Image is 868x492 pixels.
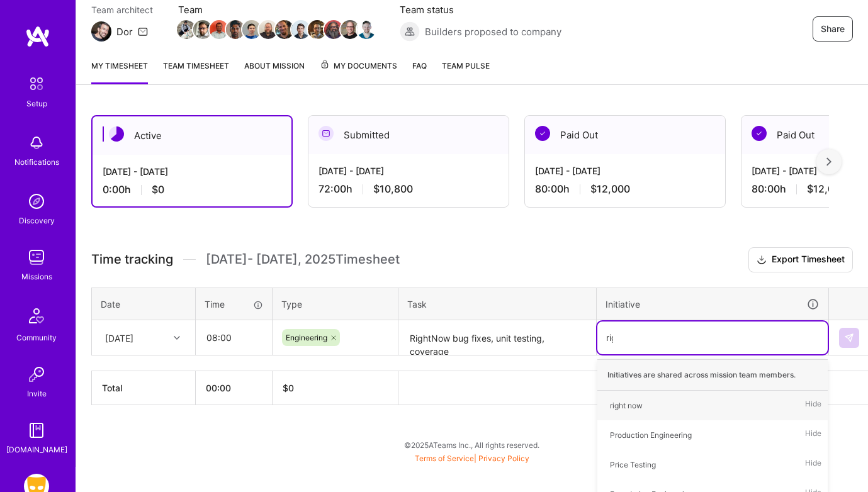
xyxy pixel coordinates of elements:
[260,19,276,40] a: Team Member Avatar
[92,288,196,320] th: Date
[6,443,67,456] div: [DOMAIN_NAME]
[24,245,49,270] img: teamwork
[320,59,397,73] span: My Documents
[610,428,692,442] div: Production Engineering
[610,458,656,471] div: Price Testing
[91,3,153,16] span: Team architect
[286,333,327,342] span: Engineering
[597,359,828,391] div: Initiatives are shared across mission team members.
[27,387,47,400] div: Invite
[291,20,310,39] img: Team Member Avatar
[275,20,294,39] img: Team Member Avatar
[152,183,164,196] span: $0
[196,321,271,354] input: HH:MM
[24,362,49,387] img: Invite
[318,164,499,177] div: [DATE] - [DATE]
[91,21,111,42] img: Team Architect
[283,383,294,393] span: $ 0
[210,20,228,39] img: Team Member Avatar
[19,214,55,227] div: Discovery
[341,20,359,39] img: Team Member Avatar
[535,164,715,177] div: [DATE] - [DATE]
[442,61,490,70] span: Team Pulse
[23,70,50,97] img: setup
[293,19,309,40] a: Team Member Avatar
[178,3,375,16] span: Team
[805,427,821,444] span: Hide
[357,20,376,39] img: Team Member Avatar
[276,19,293,40] a: Team Member Avatar
[415,454,474,463] a: Terms of Service
[358,19,375,40] a: Team Member Avatar
[826,157,831,166] img: right
[25,25,50,48] img: logo
[242,20,261,39] img: Team Member Avatar
[318,182,499,196] div: 72:00 h
[610,399,643,412] div: right now
[205,298,263,311] div: Time
[757,254,767,267] i: icon Download
[24,418,49,443] img: guide book
[813,16,853,42] button: Share
[76,429,868,461] div: © 2025 ATeams Inc., All rights reserved.
[318,126,334,141] img: Submitted
[324,20,343,39] img: Team Member Avatar
[244,59,305,84] a: About Mission
[273,288,398,320] th: Type
[308,116,509,154] div: Submitted
[606,297,820,311] div: Initiative
[91,252,173,267] span: Time tracking
[21,301,52,331] img: Community
[442,59,490,84] a: Team Pulse
[109,126,124,142] img: Active
[21,270,52,283] div: Missions
[373,182,413,196] span: $10,800
[26,97,47,110] div: Setup
[194,19,211,40] a: Team Member Avatar
[309,19,325,40] a: Team Member Avatar
[174,335,180,341] i: icon Chevron
[325,19,342,40] a: Team Member Avatar
[105,331,133,344] div: [DATE]
[400,3,561,16] span: Team status
[259,20,278,39] img: Team Member Avatar
[844,333,854,343] img: Submit
[178,19,194,40] a: Team Member Avatar
[342,19,358,40] a: Team Member Avatar
[400,321,595,355] textarea: RightNow bug fixes, unit testing, coverage
[415,454,529,463] span: |
[177,20,196,39] img: Team Member Avatar
[92,371,196,405] th: Total
[748,247,853,272] button: Export Timesheet
[478,454,529,463] a: Privacy Policy
[412,59,427,84] a: FAQ
[308,20,327,39] img: Team Member Avatar
[805,456,821,473] span: Hide
[16,331,57,344] div: Community
[227,19,244,40] a: Team Member Avatar
[138,26,148,36] i: icon Mail
[103,165,281,178] div: [DATE] - [DATE]
[211,19,227,40] a: Team Member Avatar
[320,59,397,84] a: My Documents
[398,288,597,320] th: Task
[805,397,821,414] span: Hide
[807,182,847,196] span: $12,000
[196,371,273,405] th: 00:00
[24,189,49,214] img: discovery
[821,23,845,35] span: Share
[116,25,133,38] div: Dor
[425,25,561,38] span: Builders proposed to company
[91,59,148,84] a: My timesheet
[752,126,767,141] img: Paid Out
[244,19,260,40] a: Team Member Avatar
[535,126,550,141] img: Paid Out
[400,21,420,42] img: Builders proposed to company
[14,155,59,169] div: Notifications
[24,130,49,155] img: bell
[103,183,281,196] div: 0:00 h
[590,182,630,196] span: $12,000
[535,182,715,196] div: 80:00 h
[226,20,245,39] img: Team Member Avatar
[163,59,229,84] a: Team timesheet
